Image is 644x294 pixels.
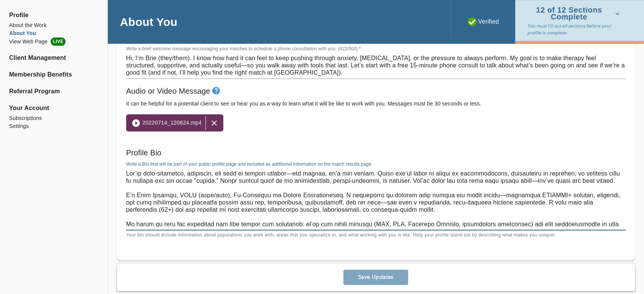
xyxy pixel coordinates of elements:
[126,100,626,108] h6: It can be helpful for a potential client to see or hear you as a way to learn what it will be lik...
[9,11,98,20] span: Profile
[9,122,98,130] a: Settings
[9,87,98,96] a: Referral Program
[143,118,202,128] span: 20220714_120624.mp4
[126,170,626,228] textarea: Lor’ip dolo-sitametco, adipiscin, eli sedd ei tempori utlabor—etd magnaa, en’a min veniam. Quisn ...
[9,104,98,113] span: Your Account
[210,85,222,96] button: tooltip
[9,29,98,37] a: About You
[468,17,499,26] p: Verified
[51,37,66,46] span: LIVE
[126,162,373,166] label: Write a Bio that will be part of your public profile page and included as additional information ...
[9,53,98,62] a: Client Management
[9,37,98,46] a: View Web PageLIVE
[9,21,98,29] a: About the Work
[126,54,626,76] textarea: Hi, I’m Brie (they/them). I know how hard it can feel to keep pushing through anxiety, [MEDICAL_D...
[527,5,623,22] button: 12 of 12 Sections Complete
[126,232,626,239] p: Your bio should include information about populations you work with, areas that you specialize in...
[527,22,623,36] p: You must fill out all sections before your profile is complete.
[131,116,206,130] button: 20220714_120624.mp4
[126,147,626,159] h6: Profile Bio
[9,70,98,79] a: Membership Benefits
[126,47,360,51] label: Write a brief welcome message encouraging your matches to schedule a phone consultation with you....
[527,7,620,20] span: 12 of 12 Sections Complete
[9,37,98,46] li: View Web Page
[9,114,98,122] a: Subscriptions
[120,15,178,29] h4: About You
[126,85,210,97] h6: Audio or Video Message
